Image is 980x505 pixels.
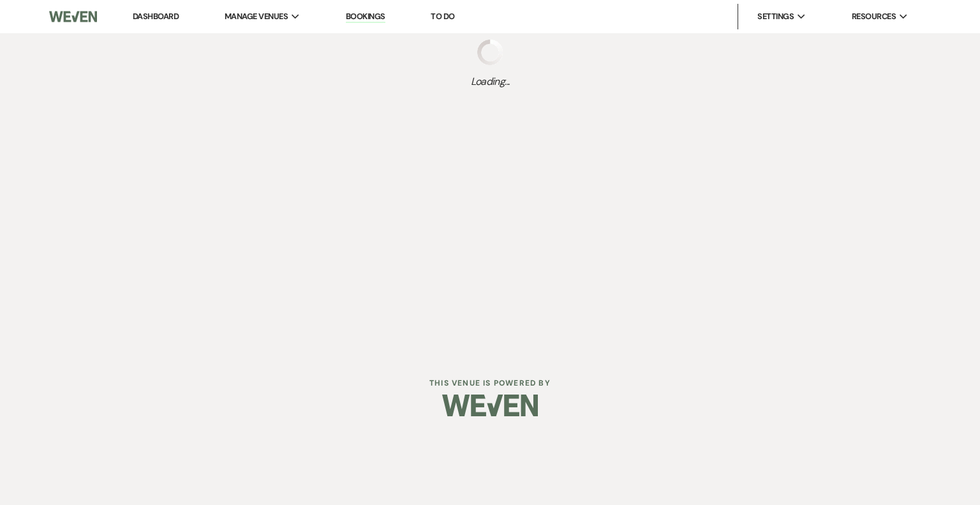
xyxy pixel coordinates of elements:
[442,383,538,428] img: Weven Logo
[431,11,454,22] a: To Do
[133,11,179,22] a: Dashboard
[49,3,97,30] img: Weven Logo
[757,10,794,23] span: Settings
[346,11,385,23] a: Bookings
[225,10,288,23] span: Manage Venues
[471,74,510,89] span: Loading...
[852,10,896,23] span: Resources
[477,40,503,65] img: loading spinner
